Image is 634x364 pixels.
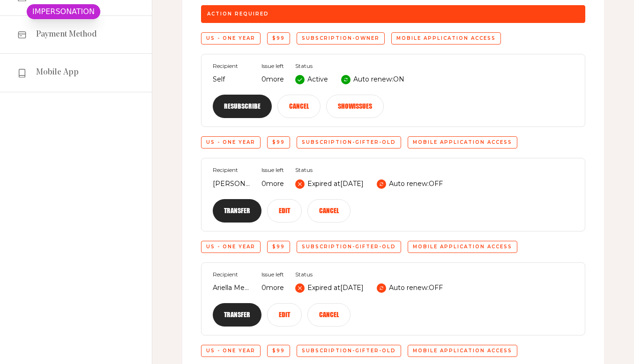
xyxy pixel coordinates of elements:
[267,345,290,357] div: $99
[261,282,284,294] p: 0 more
[213,95,272,118] button: Resubscribe
[297,345,401,357] div: subscription-gifter-old
[267,199,302,223] button: Edit
[261,74,284,85] p: 0 more
[295,63,404,69] span: Status
[213,199,261,223] button: Transfer
[297,32,385,45] div: subscription-owner
[261,63,284,69] span: Issue left
[295,167,443,173] span: Status
[297,136,401,149] div: subscription-gifter-old
[201,136,261,149] div: US - One Year
[36,67,79,78] span: Mobile App
[267,136,290,149] div: $99
[213,178,250,190] p: [PERSON_NAME]
[307,178,364,190] p: Expired at [DATE]
[213,167,250,173] span: Recipient
[307,74,328,85] p: Active
[307,199,351,223] button: Cancel
[408,241,517,253] div: Mobile application access
[267,241,290,253] div: $99
[389,178,443,190] p: Auto renew: OFF
[213,74,250,85] p: Self
[201,32,261,45] div: US - One Year
[267,303,302,327] button: Edit
[261,167,284,173] span: Issue left
[408,345,517,357] div: Mobile application access
[326,95,384,118] button: Showissues
[307,303,351,327] button: Cancel
[389,282,443,294] p: Auto renew: OFF
[297,241,401,253] div: subscription-gifter-old
[201,241,261,253] div: US - One Year
[213,303,261,327] button: Transfer
[295,271,443,278] span: Status
[213,271,250,278] span: Recipient
[213,63,250,69] span: Recipient
[277,95,321,118] button: Cancel
[261,178,284,190] p: 0 more
[408,136,517,149] div: Mobile application access
[36,29,97,40] span: Payment Method
[213,282,250,294] p: Ariella Metal
[267,32,290,45] div: $99
[201,5,585,23] div: Action required
[201,345,261,357] div: US - One Year
[261,271,284,278] span: Issue left
[307,282,364,294] p: Expired at [DATE]
[26,4,101,20] div: IMPERSONATION
[391,32,501,45] div: Mobile application access
[353,74,404,85] p: Auto renew: ON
